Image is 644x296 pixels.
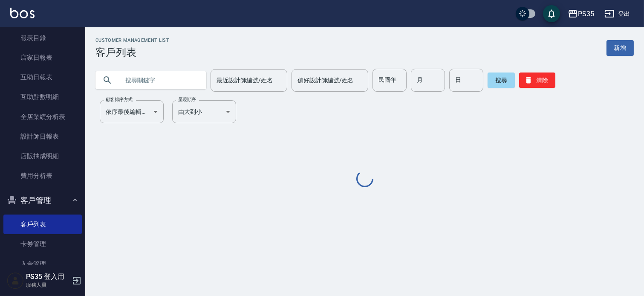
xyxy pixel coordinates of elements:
[3,215,82,234] a: 客戶列表
[3,87,82,107] a: 互助點數明細
[601,6,634,22] button: 登出
[564,5,598,23] button: PS35
[106,96,133,103] label: 顧客排序方式
[3,67,82,87] a: 互助日報表
[26,281,69,289] p: 服務人員
[3,48,82,67] a: 店家日報表
[3,234,82,254] a: 卡券管理
[606,40,634,56] a: 新增
[3,254,82,274] a: 入金管理
[3,127,82,146] a: 設計師日報表
[3,28,82,48] a: 報表目錄
[3,107,82,127] a: 全店業績分析表
[488,73,515,88] button: 搜尋
[3,189,82,212] button: 客戶管理
[26,273,69,281] h5: PS35 登入用
[119,69,199,92] input: 搜尋關鍵字
[3,146,82,166] a: 店販抽成明細
[10,8,35,18] img: Logo
[100,100,164,123] div: 依序最後編輯時間
[95,46,169,58] h3: 客戶列表
[543,5,560,22] button: save
[7,272,24,289] img: Person
[178,96,196,103] label: 呈現順序
[3,166,82,186] a: 費用分析表
[578,9,594,19] div: PS35
[172,100,236,123] div: 由大到小
[95,38,169,43] h2: Customer Management List
[519,73,555,88] button: 清除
